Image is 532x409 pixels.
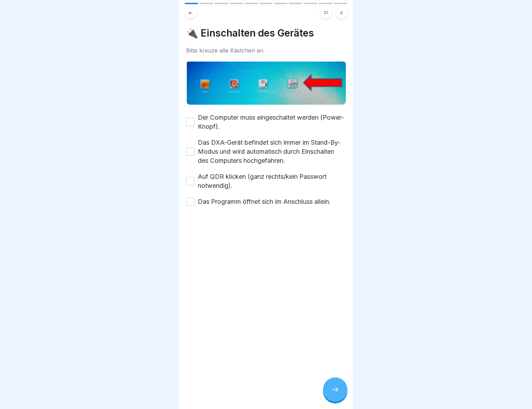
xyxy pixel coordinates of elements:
h4: 🔌 Einschalten des Gerätes [186,27,346,39]
label: Das DXA-Gerät befindet sich immer im Stand-By-Modus und wird automatisch durch Einschalten des Co... [198,138,346,165]
label: Auf QDR klicken (ganz rechts/kein Passwort notwendig). [198,172,346,190]
div: Bitte kreuze alle Kästchen an. [186,47,346,54]
label: Der Computer muss eingeschaltet werden (Power-Knopf). [198,113,346,131]
label: Das Programm öffnet sich im Anschluss allein. [198,197,331,206]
